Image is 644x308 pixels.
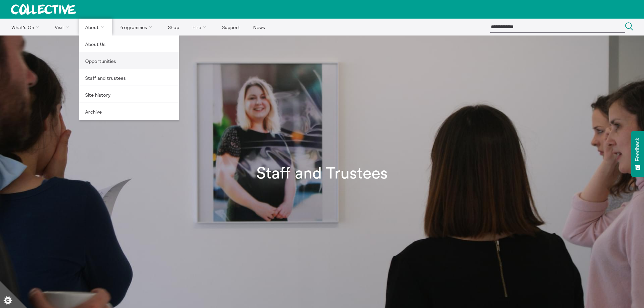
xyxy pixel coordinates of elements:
[631,131,644,177] button: Feedback - Show survey
[79,69,179,86] a: Staff and trustees
[79,103,179,120] a: Archive
[49,19,78,35] a: Visit
[5,19,48,35] a: What's On
[79,52,179,69] a: Opportunities
[635,138,641,161] span: Feedback
[247,19,271,35] a: News
[162,19,185,35] a: Shop
[79,35,179,52] a: About Us
[187,19,215,35] a: Hire
[79,19,112,35] a: About
[79,86,179,103] a: Site history
[114,19,161,35] a: Programmes
[216,19,246,35] a: Support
